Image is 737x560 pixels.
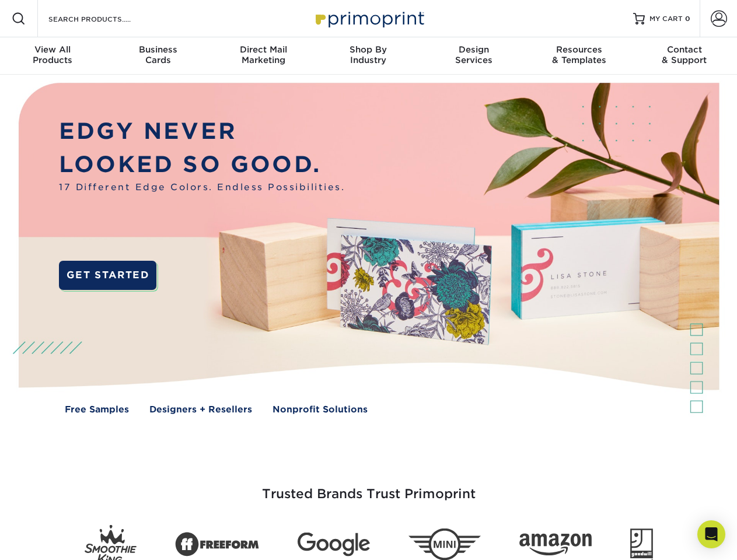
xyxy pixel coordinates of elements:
p: LOOKED SO GOOD. [59,148,345,181]
a: BusinessCards [105,37,210,75]
a: Direct MailMarketing [211,37,316,75]
input: SEARCH PRODUCTS..... [47,12,161,26]
div: Open Intercom Messenger [697,520,725,548]
a: Free Samples [65,403,129,416]
span: 17 Different Edge Colors. Endless Possibilities. [59,181,345,194]
div: Services [421,44,526,65]
span: Direct Mail [211,44,316,55]
span: Business [105,44,210,55]
div: Cards [105,44,210,65]
span: Shop By [316,44,421,55]
div: Industry [316,44,421,65]
span: Resources [526,44,631,55]
img: Goodwill [630,528,653,560]
h3: Trusted Brands Trust Primoprint [27,459,710,516]
img: Google [298,533,370,556]
a: DesignServices [421,37,526,75]
img: Amazon [519,534,592,556]
span: Contact [632,44,737,55]
a: Nonprofit Solutions [273,403,368,416]
img: Primoprint [310,6,427,31]
a: GET STARTED [59,261,156,290]
div: & Templates [526,44,631,65]
a: Resources& Templates [526,37,631,75]
a: Contact& Support [632,37,737,75]
div: Marketing [211,44,316,65]
span: MY CART [649,14,683,24]
div: & Support [632,44,737,65]
a: Shop ByIndustry [316,37,421,75]
a: Designers + Resellers [149,403,252,416]
p: EDGY NEVER [59,115,345,148]
span: 0 [685,15,690,23]
span: Design [421,44,526,55]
